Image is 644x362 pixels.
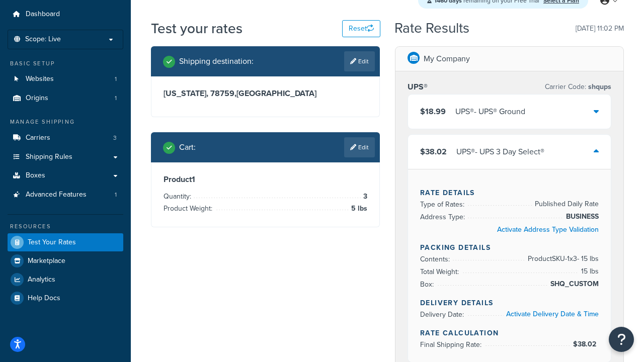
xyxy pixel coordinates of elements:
h2: Rate Results [394,21,469,36]
div: UPS® - UPS® Ground [455,105,525,119]
a: Analytics [8,270,123,289]
p: My Company [424,52,470,66]
span: Carriers [26,134,50,142]
span: Boxes [26,171,45,180]
span: Delivery Date: [420,309,466,320]
h1: Test your rates [151,19,243,38]
span: Address Type: [420,212,467,222]
span: $38.02 [420,146,447,157]
button: Open Resource Center [609,327,634,352]
h3: Product 1 [164,174,367,185]
span: Help Docs [28,294,60,303]
div: UPS® - UPS 3 Day Select® [456,145,544,159]
span: Product Weight: [164,203,215,214]
span: Final Shipping Rate: [420,339,484,350]
div: Basic Setup [8,59,123,68]
a: Shipping Rules [8,148,123,166]
a: Activate Address Type Validation [497,224,599,235]
span: Websites [26,75,54,83]
span: Quantity: [164,191,194,202]
span: Dashboard [26,10,60,19]
div: Manage Shipping [8,118,123,126]
span: Published Daily Rate [532,198,599,210]
h2: Shipping destination : [179,57,254,66]
span: 3 [113,134,117,142]
li: Advanced Features [8,186,123,204]
span: Shipping Rules [26,153,72,161]
span: shqups [586,81,611,92]
span: Test Your Rates [28,238,76,247]
span: Total Weight: [420,266,461,277]
span: 1 [115,75,117,83]
span: Marketplace [28,257,65,265]
span: BUSINESS [563,211,599,223]
a: Edit [344,137,375,157]
span: 15 lbs [579,265,599,278]
h4: Packing Details [420,242,599,253]
a: Boxes [8,166,123,185]
a: Websites1 [8,70,123,88]
h4: Rate Details [420,188,599,198]
span: Type of Rates: [420,199,467,210]
span: $38.02 [573,339,599,349]
span: Contents: [420,254,452,264]
span: 1 [115,94,117,103]
span: $18.99 [420,106,446,117]
a: Help Docs [8,289,123,307]
a: Dashboard [8,5,123,24]
span: Scope: Live [25,35,61,44]
a: Test Your Rates [8,233,123,251]
h2: Cart : [179,143,196,152]
p: [DATE] 11:02 PM [576,22,624,36]
span: Box: [420,279,436,290]
a: Activate Delivery Date & Time [506,309,599,319]
li: Carriers [8,129,123,147]
span: 1 [115,191,117,199]
span: Product SKU-1 x 3 - 15 lbs [525,253,599,265]
h3: [US_STATE], 78759 , [GEOGRAPHIC_DATA] [164,88,367,99]
span: Origins [26,94,48,103]
span: 3 [361,191,367,203]
li: Origins [8,89,123,108]
span: SHQ_CUSTOM [548,278,599,290]
li: Websites [8,70,123,88]
a: Carriers3 [8,129,123,147]
span: Analytics [28,276,55,284]
p: Carrier Code: [545,80,611,94]
a: Marketplace [8,252,123,270]
a: Edit [344,51,375,71]
a: Origins1 [8,89,123,108]
h3: UPS® [408,82,428,92]
a: Advanced Features1 [8,186,123,204]
h4: Delivery Details [420,298,599,308]
h4: Rate Calculation [420,328,599,338]
button: Reset [342,20,380,37]
div: Resources [8,222,123,231]
span: 5 lbs [349,203,367,215]
span: Advanced Features [26,191,87,199]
